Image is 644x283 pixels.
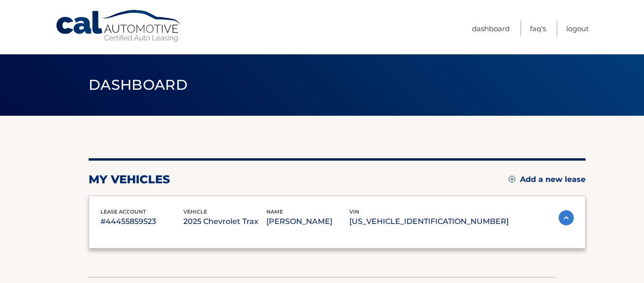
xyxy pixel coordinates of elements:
span: lease account [100,208,146,215]
a: FAQ's [530,21,546,36]
span: vin [349,208,359,215]
p: [PERSON_NAME] [266,215,349,228]
span: vehicle [183,208,207,215]
a: Cal Automotive [55,9,182,43]
h2: my vehicles [89,172,170,187]
a: Add a new lease [509,175,586,184]
img: accordion-active.svg [559,210,574,225]
a: Dashboard [472,21,510,36]
img: add.svg [509,176,515,182]
p: [US_VEHICLE_IDENTIFICATION_NUMBER] [349,215,509,228]
p: #44455859523 [100,215,183,228]
p: 2025 Chevrolet Trax [183,215,266,228]
a: Logout [566,21,589,36]
span: name [266,208,283,215]
span: Dashboard [89,76,188,94]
